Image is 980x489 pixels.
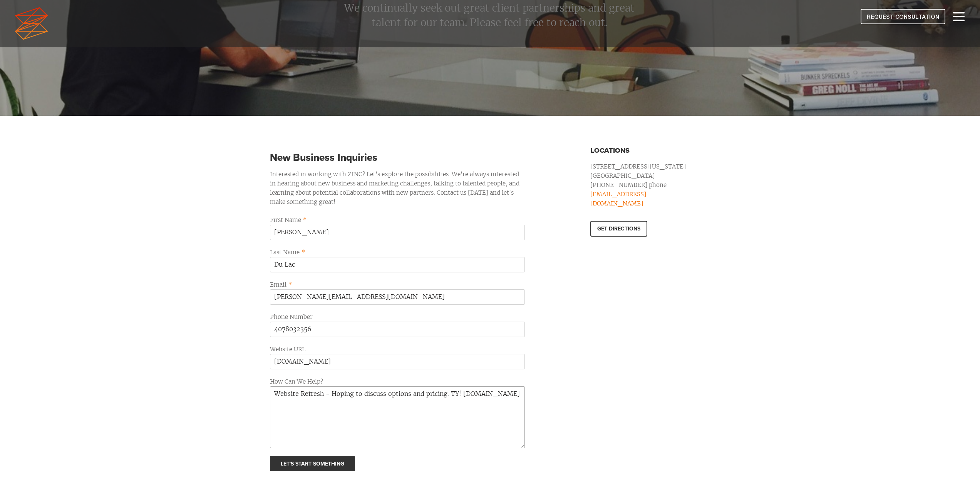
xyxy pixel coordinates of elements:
[270,249,300,256] span: Last Name
[590,190,646,207] a: [EMAIL_ADDRESS][DOMAIN_NAME]
[270,170,525,207] p: Interested in working with ZINC? Let's explore the possibilities. We're always interested in hear...
[270,152,525,164] h1: New Business Inquiries
[270,386,525,448] textarea: Website Refresh - Hoping to discuss options and pricing. TY! [DOMAIN_NAME]
[270,456,355,471] input: Let's Start Something
[590,171,697,180] p: [GEOGRAPHIC_DATA]
[590,147,697,154] h3: Locations
[270,216,301,224] span: First Name
[270,313,313,320] span: Phone Number
[821,371,975,455] iframe: Drift Widget Chat Window
[590,162,697,171] p: [STREET_ADDRESS][US_STATE]
[590,221,647,237] a: Get directions
[861,9,945,24] img: REQUEST CONSULTATION
[270,378,323,385] span: How Can We Help?
[270,345,305,353] span: Website URL
[941,451,971,480] iframe: Drift Widget Chat Controller
[270,281,286,288] span: Email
